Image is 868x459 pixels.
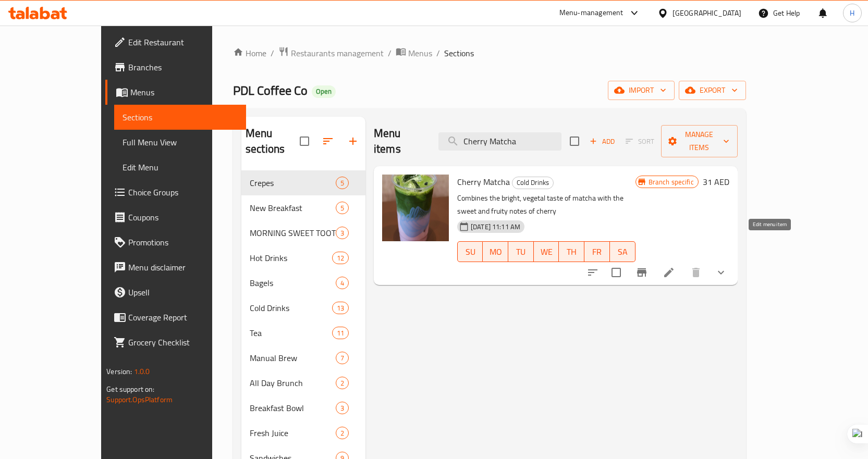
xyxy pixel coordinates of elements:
[508,241,534,262] button: TU
[105,305,246,330] a: Coverage Report
[241,170,365,195] div: Crepes5
[457,192,635,218] p: Combines the bright, vegetal taste of matcha with the sweet and fruity notes of cherry
[336,427,349,439] div: items
[114,130,246,155] a: Full Menu View
[123,161,238,173] span: Edit Menu
[608,81,675,100] button: import
[105,255,246,280] a: Menu disclaimer
[679,81,746,100] button: export
[250,377,336,389] span: All Day Brunch
[332,327,349,339] div: items
[336,277,349,289] div: items
[250,302,332,314] span: Cold Drinks
[241,220,365,245] div: MORNING SWEET TOOTH3
[250,202,336,214] div: New Breakfast
[123,136,238,148] span: Full Menu View
[128,36,238,48] span: Edit Restaurant
[106,382,154,396] span: Get support on:
[241,395,365,420] div: Breakfast Bowl3
[629,260,654,285] button: Branch-specific-item
[444,47,474,59] span: Sections
[241,245,365,270] div: Hot Drinks12
[336,278,348,288] span: 4
[250,252,332,264] span: Hot Drinks
[123,111,238,123] span: Sections
[333,253,348,263] span: 12
[619,133,661,150] span: Select section first
[382,175,449,241] img: Cherry Matcha
[487,244,504,259] span: MO
[250,277,336,289] div: Bagels
[128,286,238,299] span: Upsell
[233,47,266,59] a: Home
[278,46,384,60] a: Restaurants management
[312,85,336,98] div: Open
[105,30,246,55] a: Edit Restaurant
[336,402,349,414] div: items
[134,365,150,378] span: 1.0.0
[644,177,698,187] span: Branch specific
[246,126,300,157] h2: Menu sections
[291,47,384,59] span: Restaurants management
[241,195,365,220] div: New Breakfast5
[340,129,365,154] button: Add section
[241,270,365,295] div: Bagels4
[396,46,432,60] a: Menus
[589,244,606,259] span: FR
[512,244,530,259] span: TU
[336,203,348,213] span: 5
[106,365,132,378] span: Version:
[673,7,741,19] div: [GEOGRAPHIC_DATA]
[336,227,349,239] div: items
[250,352,336,364] span: Manual Brew
[336,177,349,189] div: items
[336,403,348,413] span: 3
[250,177,336,189] span: Crepes
[250,402,336,414] span: Breakfast Bowl
[850,7,854,19] span: H
[250,227,336,239] span: MORNING SWEET TOOTH
[333,328,348,338] span: 11
[105,80,246,105] a: Menus
[332,302,349,314] div: items
[585,133,619,150] button: Add
[614,244,631,259] span: SA
[250,327,332,339] span: Tea
[457,241,483,262] button: SU
[241,295,365,320] div: Cold Drinks13
[538,244,555,259] span: WE
[233,79,308,102] span: PDL Coffee Co
[241,420,365,445] div: Fresh Juice2
[271,47,274,59] li: /
[483,241,508,262] button: MO
[128,336,238,349] span: Grocery Checklist
[336,178,348,188] span: 5
[584,241,610,262] button: FR
[128,61,238,73] span: Branches
[336,352,349,364] div: items
[683,260,708,285] button: delete
[708,260,733,285] button: show more
[457,174,510,190] span: Cherry Matcha
[105,280,246,305] a: Upsell
[438,132,561,151] input: search
[128,211,238,224] span: Coupons
[106,393,173,406] a: Support.OpsPlatform
[241,345,365,370] div: Manual Brew7
[462,244,479,259] span: SU
[436,47,440,59] li: /
[559,241,584,262] button: TH
[687,84,738,97] span: export
[128,311,238,324] span: Coverage Report
[336,228,348,238] span: 3
[512,177,554,189] div: Cold Drinks
[332,252,349,264] div: items
[114,155,246,180] a: Edit Menu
